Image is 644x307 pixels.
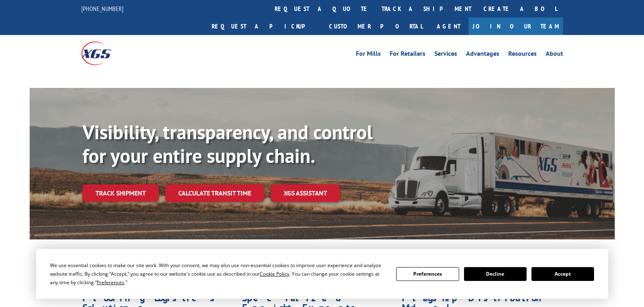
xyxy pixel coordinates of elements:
a: Services [434,50,457,59]
span: Preferences [97,279,124,286]
a: XGS ASSISTANT [271,184,340,202]
b: Visibility, transparency, and control for your entire supply chain. [82,119,373,168]
a: Request a pickup [206,18,323,35]
a: Join Our Team [468,18,563,35]
a: Customer Portal [323,18,429,35]
a: Calculate transit time [165,184,264,202]
a: For Retailers [390,50,425,59]
button: Accept [531,267,594,281]
div: Cookie Consent Prompt [36,249,608,299]
div: We use essential cookies to make our site work. With your consent, we may also use non-essential ... [50,261,386,287]
a: About [546,50,563,59]
a: [PHONE_NUMBER] [81,4,124,13]
button: Decline [464,267,527,281]
a: Resources [508,50,537,59]
a: Agent [429,18,468,35]
span: Cookie Policy [260,270,289,277]
a: For Mills [356,50,381,59]
a: Track shipment [82,184,159,202]
a: Advantages [466,50,499,59]
button: Preferences [396,267,459,281]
